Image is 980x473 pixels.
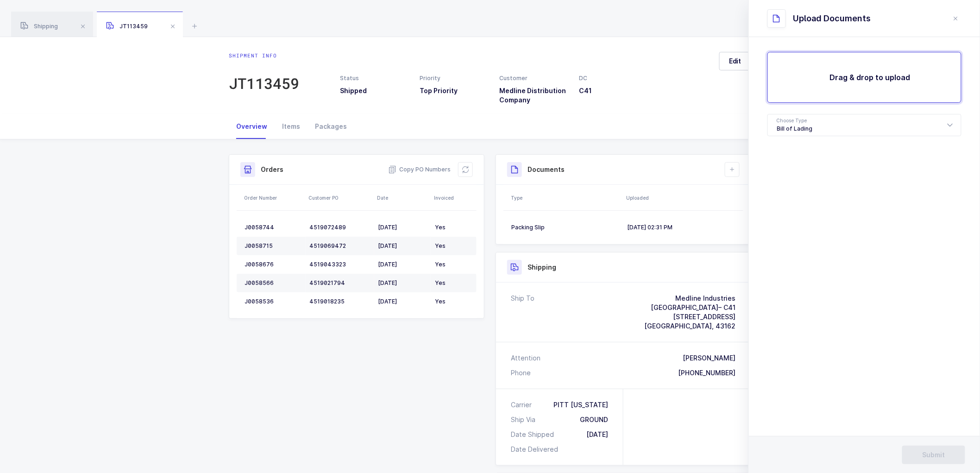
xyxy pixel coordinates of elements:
div: Date [377,194,428,202]
span: Submit [923,450,945,460]
span: [GEOGRAPHIC_DATA], 43162 [644,322,735,330]
button: Edit [719,52,751,70]
div: [DATE] [586,430,608,439]
button: close drawer [950,13,961,24]
div: 4519021794 [309,279,371,287]
div: [STREET_ADDRESS] [644,312,735,322]
button: Submit [902,446,965,464]
div: DC [579,74,648,82]
div: J0058536 [245,298,302,305]
h3: Medline Distribution Company [500,86,568,105]
div: Status [340,74,408,82]
h3: C41 [579,86,648,95]
span: Shipping [20,23,58,30]
h3: Documents [528,165,565,174]
div: [PERSON_NAME] [683,353,735,363]
div: [PHONE_NUMBER] [678,368,735,378]
span: JT113459 [106,23,148,30]
button: Copy PO Numbers [388,165,451,174]
div: 4519043323 [309,261,371,268]
span: Yes [435,261,446,268]
div: Packages [308,114,354,139]
div: Packing Slip [511,224,620,231]
div: Priority [420,74,488,82]
div: J0058676 [245,261,302,268]
div: [DATE] 02:31 PM [627,224,735,231]
div: Order Number [244,194,303,202]
div: Carrier [511,400,535,410]
div: J0058744 [245,224,302,231]
div: [DATE] [378,298,427,305]
div: Type [511,194,621,202]
div: [DATE] [378,242,427,250]
div: Date Delivered [511,445,562,454]
div: Ship Via [511,415,539,424]
div: Uploaded [626,194,741,202]
div: Shipment info [229,52,299,59]
div: Overview [229,114,275,139]
span: Yes [435,224,446,231]
div: Medline Industries [644,294,735,303]
h3: Orders [261,165,283,174]
div: Customer PO [308,194,371,202]
div: [GEOGRAPHIC_DATA]– C41 [644,303,735,312]
div: 4519072489 [309,224,371,231]
span: Edit [729,57,741,66]
h3: Shipped [340,86,408,95]
span: Yes [435,242,446,249]
h3: Top Priority [420,86,488,95]
div: Attention [511,353,540,363]
div: [DATE] [378,224,427,231]
div: Date Shipped [511,430,558,439]
div: [DATE] [378,279,427,287]
div: Customer [500,74,568,82]
div: PITT [US_STATE] [553,400,608,410]
div: Invoiced [434,194,474,202]
div: [DATE] [378,261,427,268]
h2: Drag & drop to upload [830,72,911,83]
div: GROUND [580,415,608,424]
span: Yes [435,298,446,305]
div: Ship To [511,294,534,331]
div: Upload Documents [793,13,871,24]
div: Phone [511,368,531,378]
h3: Shipping [528,263,556,272]
span: Yes [435,279,446,286]
div: 4519018235 [309,298,371,305]
div: 4519069472 [309,242,371,250]
div: Items [275,114,308,139]
div: J0058715 [245,242,302,250]
div: J0058566 [245,279,302,287]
